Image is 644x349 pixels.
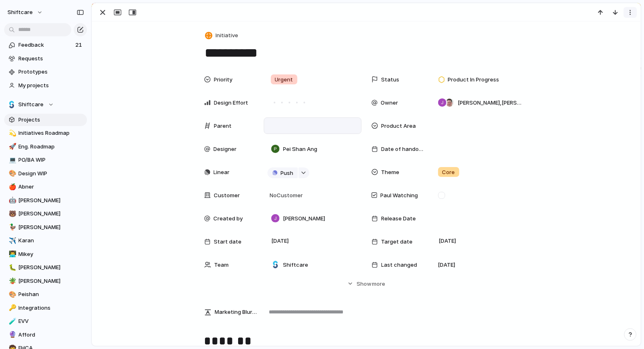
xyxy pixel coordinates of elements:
a: 🚀Eng. Roadmap [4,141,87,153]
div: 🎨 [9,169,14,178]
span: Start date [214,238,242,246]
span: shiftcare [7,8,33,17]
span: Afford [19,331,84,339]
button: 🦆 [7,223,16,232]
span: [DATE] [438,261,456,269]
button: 🐻 [7,210,16,218]
span: Shiftcare [19,100,44,109]
a: 🍎Abner [4,181,87,193]
span: Urgent [275,76,293,84]
span: Parent [214,122,232,130]
span: Eng. Roadmap [19,143,84,151]
span: more [372,280,385,288]
div: 🐻[PERSON_NAME] [4,208,87,220]
div: 🪴 [9,276,14,286]
div: 🎨Design WIP [4,167,87,180]
span: Core [442,168,455,177]
span: [PERSON_NAME] [283,215,326,223]
button: 👨‍💻 [7,250,16,258]
span: Designer [214,145,237,153]
a: 🎨Peishan [4,288,87,301]
span: Karan [19,237,84,245]
button: 🍎 [7,183,16,191]
span: [DATE] [437,236,459,246]
div: 🦆[PERSON_NAME] [4,221,87,234]
span: Last changed [381,261,417,269]
span: Theme [381,168,400,177]
button: ✈️ [7,237,16,245]
span: Feedback [19,41,73,49]
span: Shiftcare [283,261,309,269]
button: 🧪 [7,317,16,325]
span: 21 [75,41,84,49]
span: Paul Watching [381,191,418,200]
button: 🐛 [7,263,16,272]
button: Showmore [204,276,529,291]
a: Requests [4,53,87,65]
span: No Customer [268,191,303,200]
button: 🎨 [7,290,16,299]
span: Peishan [19,290,84,299]
div: 🧪 [9,317,14,326]
span: Design Effort [214,99,248,107]
span: [PERSON_NAME] , [PERSON_NAME] [458,99,522,107]
span: [PERSON_NAME] [19,210,84,218]
span: Target date [381,238,413,246]
span: Linear [214,168,230,177]
button: Push [268,167,298,178]
span: Status [381,76,400,84]
div: 🐛[PERSON_NAME] [4,261,87,274]
button: Initiative [203,30,241,42]
div: ✈️ [9,236,14,246]
div: 💫 [9,129,14,138]
span: Initiatives Roadmap [19,129,84,137]
button: 🤖 [7,196,16,205]
span: [PERSON_NAME] [19,263,84,272]
a: 💻PO/BA WIP [4,154,87,166]
span: Product Area [381,122,416,130]
a: 💫Initiatives Roadmap [4,127,87,139]
span: Marketing Blurb (15-20 Words) [215,308,257,316]
span: [DATE] [270,236,292,246]
button: 🔑 [7,304,16,312]
div: 🤖 [9,196,14,205]
span: EVV [19,317,84,325]
span: Projects [19,116,84,124]
div: 🔮 [9,330,14,339]
span: Release Date [381,215,416,223]
a: 🧪EVV [4,315,87,327]
a: Prototypes [4,66,87,78]
button: 🎨 [7,170,16,178]
button: shiftcare [4,6,47,19]
span: Initiative [216,31,239,40]
button: Shiftcare [4,98,87,111]
span: Created by [214,215,243,223]
span: My projects [19,81,84,90]
button: 🔮 [7,331,16,339]
a: My projects [4,79,87,92]
span: Prototypes [19,68,84,76]
a: 🪴[PERSON_NAME] [4,275,87,287]
span: [PERSON_NAME] [19,223,84,232]
span: Pei Shan Ang [283,145,318,153]
button: 🚀 [7,143,16,151]
span: Priority [214,76,233,84]
div: 🦆 [9,222,14,232]
span: Integrations [19,304,84,312]
span: Product In Progress [448,76,499,84]
a: 🔮Afford [4,329,87,341]
span: [PERSON_NAME] [19,277,84,285]
a: Projects [4,114,87,126]
div: 🔑 [9,303,14,313]
div: 🍎 [9,182,14,192]
span: Customer [214,191,240,200]
div: 🐻 [9,209,14,219]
